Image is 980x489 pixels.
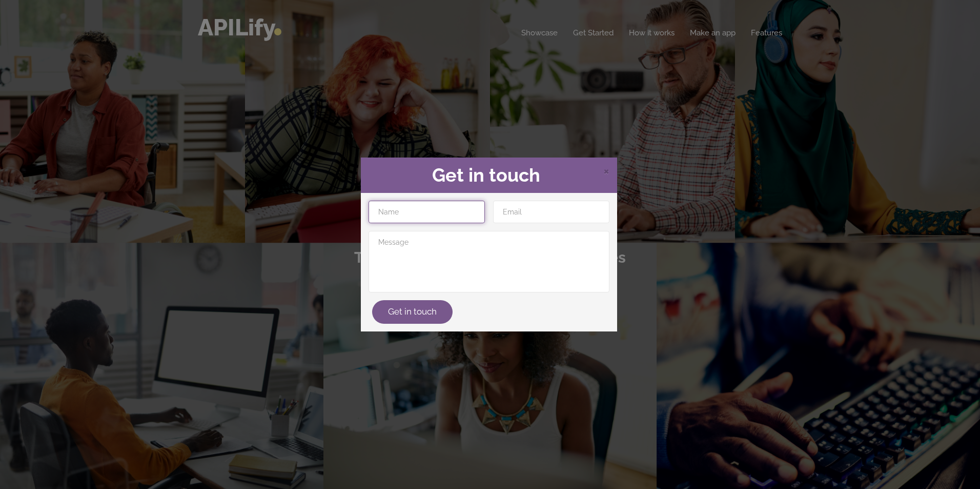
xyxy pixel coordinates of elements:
input: Name [369,201,485,223]
h2: Get in touch [369,165,609,186]
button: Get in touch [372,300,453,324]
span: × [603,163,609,178]
input: Email [493,201,609,223]
span: Close [603,164,609,177]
